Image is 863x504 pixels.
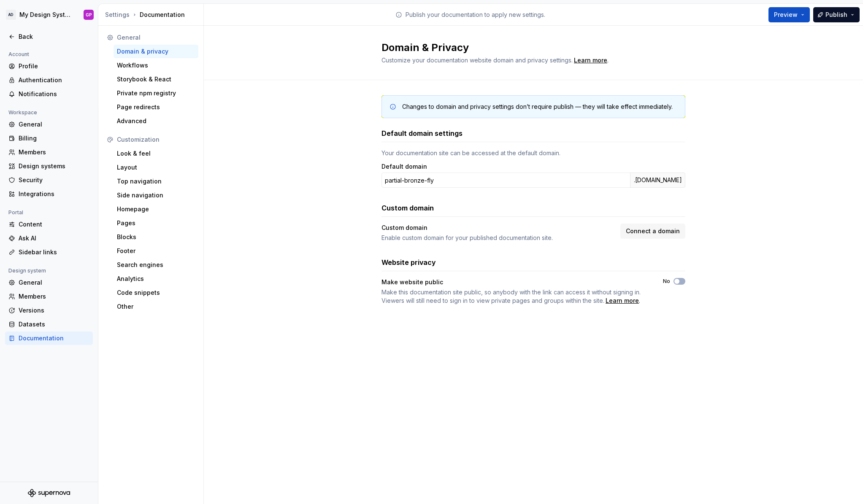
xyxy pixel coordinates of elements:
[114,202,198,216] a: Homepage
[19,62,89,70] div: Profile
[5,245,93,259] a: Sidebar links
[117,33,195,42] div: General
[5,187,93,201] a: Integrations
[19,120,89,129] div: General
[5,30,93,43] a: Back
[117,75,195,84] div: Storybook & React
[114,258,198,272] a: Search engines
[381,288,648,305] span: .
[6,10,16,20] div: AD
[5,146,93,159] a: Members
[5,59,93,73] a: Profile
[117,302,195,311] div: Other
[19,148,89,156] div: Members
[19,248,89,256] div: Sidebar links
[19,278,89,287] div: General
[114,286,198,299] a: Code snippets
[117,275,195,283] div: Analytics
[630,172,685,188] div: .[DOMAIN_NAME]
[5,108,41,118] div: Workspace
[19,90,89,98] div: Notifications
[2,5,96,24] button: ADMy Design SystemGP
[114,300,198,313] a: Other
[117,191,195,199] div: Side navigation
[114,244,198,258] a: Footer
[573,57,609,64] span: .
[114,161,198,174] a: Layout
[105,11,130,19] div: Settings
[114,147,198,160] a: Look & feel
[19,320,89,329] div: Datasets
[381,288,641,304] span: Make this documentation site public, so anybody with the link can access it without signing in. V...
[5,290,93,303] a: Members
[768,7,810,22] button: Preview
[5,159,93,173] a: Design systems
[114,272,198,286] a: Analytics
[19,190,89,198] div: Integrations
[381,224,615,232] div: Custom domain
[114,100,198,114] a: Page redirects
[117,61,195,70] div: Workflows
[381,257,436,267] h3: Website privacy
[574,56,607,65] a: Learn more
[5,304,93,317] a: Versions
[117,89,195,97] div: Private npm registry
[5,332,93,345] a: Documentation
[381,57,573,64] span: Customize your documentation website domain and privacy settings.
[5,173,93,187] a: Security
[5,132,93,145] a: Billing
[5,73,93,87] a: Authentication
[19,176,89,184] div: Security
[5,118,93,131] a: General
[28,489,70,497] svg: Supernova Logo
[5,318,93,331] a: Datasets
[5,218,93,231] a: Content
[381,162,427,171] label: Default domain
[381,41,675,54] h2: Domain & Privacy
[381,203,434,213] h3: Custom domain
[620,224,685,239] button: Connect a domain
[663,278,670,285] label: No
[86,11,92,18] div: GP
[19,334,89,342] div: Documentation
[19,134,89,143] div: Billing
[5,208,27,218] div: Portal
[117,117,195,125] div: Advanced
[19,234,89,243] div: Ask AI
[402,102,673,111] div: Changes to domain and privacy settings don’t require publish — they will take effect immediately.
[117,247,195,255] div: Footer
[5,49,32,59] div: Account
[406,11,545,19] p: Publish your documentation to apply new settings.
[114,73,198,86] a: Storybook & React
[381,149,685,157] div: Your documentation site can be accessed at the default domain.
[114,216,198,230] a: Pages
[813,7,860,22] button: Publish
[114,114,198,128] a: Advanced
[381,128,463,138] h3: Default domain settings
[117,219,195,227] div: Pages
[117,233,195,241] div: Blocks
[19,32,89,41] div: Back
[19,11,73,19] div: My Design System
[114,59,198,72] a: Workflows
[114,45,198,58] a: Domain & privacy
[606,296,639,305] a: Learn more
[5,87,93,101] a: Notifications
[5,276,93,289] a: General
[117,205,195,213] div: Homepage
[117,163,195,172] div: Layout
[626,227,680,235] span: Connect a domain
[114,189,198,202] a: Side navigation
[117,135,195,144] div: Customization
[114,175,198,188] a: Top navigation
[381,234,615,242] div: Enable custom domain for your published documentation site.
[381,278,648,286] div: Make website public
[5,232,93,245] a: Ask AI
[114,86,198,100] a: Private npm registry
[117,103,195,111] div: Page redirects
[825,11,847,19] span: Publish
[114,230,198,244] a: Blocks
[117,261,195,269] div: Search engines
